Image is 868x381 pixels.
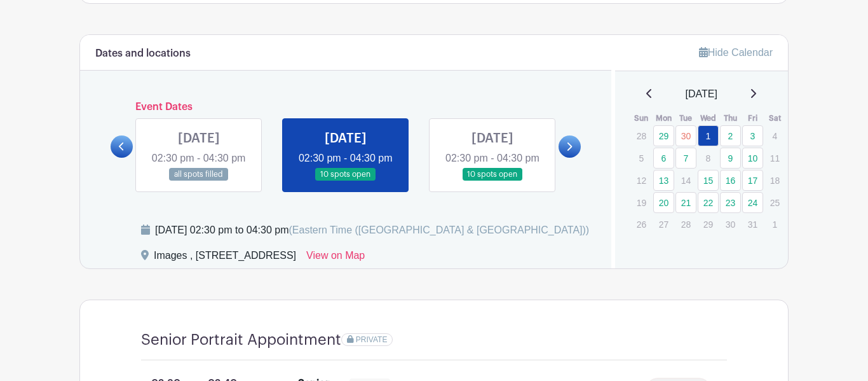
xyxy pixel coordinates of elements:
[155,223,589,238] div: [DATE] 02:30 pm to 04:30 pm
[675,125,696,146] a: 30
[720,192,741,213] a: 23
[742,148,763,169] a: 10
[698,170,719,191] a: 15
[698,192,719,213] a: 22
[719,112,742,125] th: Thu
[699,47,773,58] a: Hide Calendar
[653,192,674,213] a: 20
[631,193,652,212] p: 19
[631,148,652,168] p: 5
[675,214,696,234] p: 28
[764,148,785,168] p: 11
[764,170,785,190] p: 18
[154,248,296,268] div: Images , [STREET_ADDRESS]
[742,112,764,125] th: Fri
[653,125,674,146] a: 29
[288,225,589,235] span: (Eastern Time ([GEOGRAPHIC_DATA] & [GEOGRAPHIC_DATA]))
[720,170,741,191] a: 16
[764,126,785,146] p: 4
[742,192,763,213] a: 24
[698,214,719,234] p: 29
[698,125,719,146] a: 1
[764,112,786,125] th: Sat
[720,214,741,234] p: 30
[764,214,785,234] p: 1
[742,214,763,234] p: 31
[675,112,697,125] th: Tue
[306,248,365,268] a: View on Map
[675,170,696,190] p: 14
[697,112,719,125] th: Wed
[675,148,696,169] a: 7
[742,125,763,146] a: 3
[653,112,675,125] th: Mon
[95,48,191,60] h6: Dates and locations
[631,126,652,146] p: 28
[675,192,696,213] a: 21
[720,148,741,169] a: 9
[742,170,763,191] a: 17
[698,148,719,168] p: 8
[720,125,741,146] a: 2
[653,170,674,191] a: 13
[630,112,653,125] th: Sun
[133,101,559,113] h6: Event Dates
[356,335,388,344] span: PRIVATE
[653,214,674,234] p: 27
[631,170,652,190] p: 12
[141,331,341,349] h4: Senior Portrait Appointment
[653,148,674,169] a: 6
[631,214,652,234] p: 26
[764,193,785,212] p: 25
[686,87,717,102] span: [DATE]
